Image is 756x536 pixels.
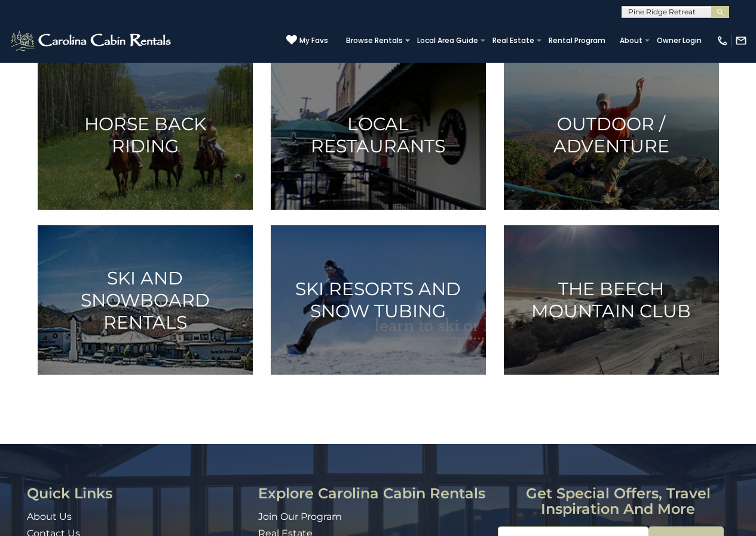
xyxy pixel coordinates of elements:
[498,486,738,517] h3: Get special offers, travel inspiration and more
[299,35,328,46] span: My Favs
[340,32,409,49] a: Browse Rentals
[271,225,486,375] a: Ski Resorts and Snow Tubing
[38,225,253,375] a: Ski and Snowboard Rentals
[38,60,253,210] a: Horse Back Riding
[614,32,648,49] a: About
[519,113,704,157] h3: Outdoor / Adventure
[504,225,719,375] a: The Beech Mountain Club
[286,278,471,322] h3: Ski Resorts and Snow Tubing
[486,32,540,49] a: Real Estate
[286,113,471,157] h3: Local Restaurants
[519,278,704,322] h3: The Beech Mountain Club
[53,267,238,333] h3: Ski and Snowboard Rentals
[717,35,729,47] img: phone-regular-white.png
[53,113,238,157] h3: Horse Back Riding
[9,29,175,53] img: White-1-2.png
[651,32,708,49] a: Owner Login
[258,486,489,501] h3: Explore Carolina Cabin Rentals
[271,60,486,210] a: Local Restaurants
[735,35,747,47] img: mail-regular-white.png
[543,32,611,49] a: Rental Program
[27,486,249,501] h3: Quick Links
[27,511,72,522] a: About Us
[258,511,342,522] a: Join Our Program
[504,60,719,210] a: Outdoor / Adventure
[286,35,328,47] a: My Favs
[411,32,484,49] a: Local Area Guide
